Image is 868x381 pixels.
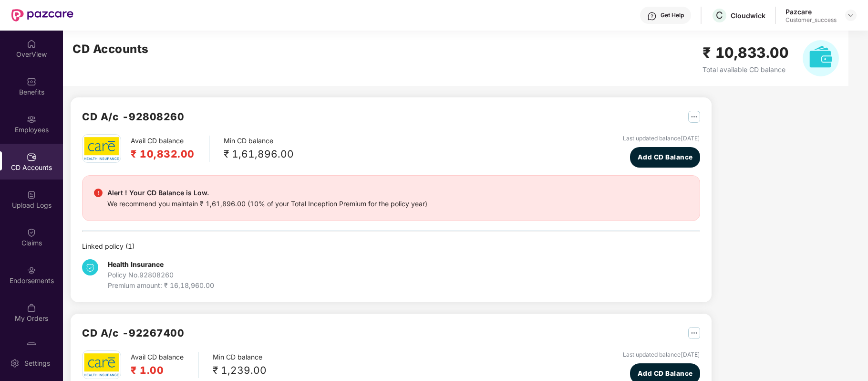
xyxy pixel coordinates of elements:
div: ₹ 1,239.00 [213,362,267,378]
div: Get Help [661,11,684,19]
div: Linked policy ( 1 ) [82,241,700,252]
div: Min CD balance [224,136,294,162]
div: Premium amount: ₹ 16,18,960.00 [108,280,214,291]
img: svg+xml;base64,PHN2ZyB4bWxucz0iaHR0cDovL3d3dy53My5vcmcvMjAwMC9zdmciIHhtbG5zOnhsaW5rPSJodHRwOi8vd3... [803,40,839,76]
div: Settings [21,359,53,368]
img: care.png [83,353,120,376]
img: svg+xml;base64,PHN2ZyBpZD0iRW1wbG95ZWVzIiB4bWxucz0iaHR0cDovL3d3dy53My5vcmcvMjAwMC9zdmciIHdpZHRoPS... [27,115,36,124]
span: Total available CD balance [703,65,785,74]
div: Cloudwick [731,11,765,20]
img: svg+xml;base64,PHN2ZyBpZD0iRHJvcGRvd24tMzJ4MzIiIHhtbG5zPSJodHRwOi8vd3d3LnczLm9yZy8yMDAwL3N2ZyIgd2... [847,11,855,19]
span: Add CD Balance [638,152,693,162]
div: Min CD balance [213,352,267,378]
img: svg+xml;base64,PHN2ZyBpZD0iQ0RfQWNjb3VudHMiIGRhdGEtbmFtZT0iQ0QgQWNjb3VudHMiIHhtbG5zPSJodHRwOi8vd3... [27,152,36,162]
div: Alert ! Your CD Balance is Low. [107,187,427,199]
img: svg+xml;base64,PHN2ZyBpZD0iU2V0dGluZy0yMHgyMCIgeG1sbnM9Imh0dHA6Ly93d3cudzMub3JnLzIwMDAvc3ZnIiB3aW... [10,359,20,368]
img: svg+xml;base64,PHN2ZyB4bWxucz0iaHR0cDovL3d3dy53My5vcmcvMjAwMC9zdmciIHdpZHRoPSIzNCIgaGVpZ2h0PSIzNC... [82,259,98,275]
img: svg+xml;base64,PHN2ZyBpZD0iUGF6Y2FyZCIgeG1sbnM9Imh0dHA6Ly93d3cudzMub3JnLzIwMDAvc3ZnIiB3aWR0aD0iMj... [27,341,36,350]
div: We recommend you maintain ₹ 1,61,896.00 (10% of your Total Inception Premium for the policy year) [107,199,427,209]
img: care.png [83,137,120,160]
span: Add CD Balance [638,369,693,379]
div: ₹ 1,61,896.00 [224,146,294,162]
img: svg+xml;base64,PHN2ZyBpZD0iQmVuZWZpdHMiIHhtbG5zPSJodHRwOi8vd3d3LnczLm9yZy8yMDAwL3N2ZyIgd2lkdGg9Ij... [27,77,36,86]
img: svg+xml;base64,PHN2ZyBpZD0iRGFuZ2VyX2FsZXJ0IiBkYXRhLW5hbWU9IkRhbmdlciBhbGVydCIgeG1sbnM9Imh0dHA6Ly... [94,189,103,197]
div: Pazcare [785,7,837,16]
h2: ₹ 10,833.00 [703,42,789,64]
img: svg+xml;base64,PHN2ZyBpZD0iTXlfT3JkZXJzIiBkYXRhLW5hbWU9Ik15IE9yZGVycyIgeG1sbnM9Imh0dHA6Ly93d3cudz... [27,303,36,313]
h2: ₹ 1.00 [131,362,184,378]
div: Customer_success [785,16,837,24]
img: svg+xml;base64,PHN2ZyBpZD0iSG9tZSIgeG1sbnM9Imh0dHA6Ly93d3cudzMub3JnLzIwMDAvc3ZnIiB3aWR0aD0iMjAiIG... [27,39,36,49]
h2: CD Accounts [72,40,149,58]
h2: CD A/c - 92267400 [82,325,184,341]
img: svg+xml;base64,PHN2ZyBpZD0iSGVscC0zMngzMiIgeG1sbnM9Imh0dHA6Ly93d3cudzMub3JnLzIwMDAvc3ZnIiB3aWR0aD... [647,11,657,21]
h2: CD A/c - 92808260 [82,109,184,125]
img: svg+xml;base64,PHN2ZyBpZD0iQ2xhaW0iIHhtbG5zPSJodHRwOi8vd3d3LnczLm9yZy8yMDAwL3N2ZyIgd2lkdGg9IjIwIi... [27,228,36,237]
img: svg+xml;base64,PHN2ZyB4bWxucz0iaHR0cDovL3d3dy53My5vcmcvMjAwMC9zdmciIHdpZHRoPSIyNSIgaGVpZ2h0PSIyNS... [688,327,700,339]
div: Last updated balance [DATE] [623,134,700,143]
div: Avail CD balance [131,136,209,162]
h2: ₹ 10,832.00 [131,146,195,162]
button: Add CD Balance [630,147,700,168]
img: svg+xml;base64,PHN2ZyBpZD0iRW5kb3JzZW1lbnRzIiB4bWxucz0iaHR0cDovL3d3dy53My5vcmcvMjAwMC9zdmciIHdpZH... [27,265,36,275]
img: New Pazcare Logo [11,9,73,21]
img: svg+xml;base64,PHN2ZyBpZD0iVXBsb2FkX0xvZ3MiIGRhdGEtbmFtZT0iVXBsb2FkIExvZ3MiIHhtbG5zPSJodHRwOi8vd3... [27,190,36,200]
div: Avail CD balance [131,352,198,378]
b: Health Insurance [108,260,164,268]
img: svg+xml;base64,PHN2ZyB4bWxucz0iaHR0cDovL3d3dy53My5vcmcvMjAwMC9zdmciIHdpZHRoPSIyNSIgaGVpZ2h0PSIyNS... [688,111,700,123]
div: Last updated balance [DATE] [623,350,700,360]
div: Policy No. 92808260 [108,270,214,280]
span: C [716,10,723,21]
